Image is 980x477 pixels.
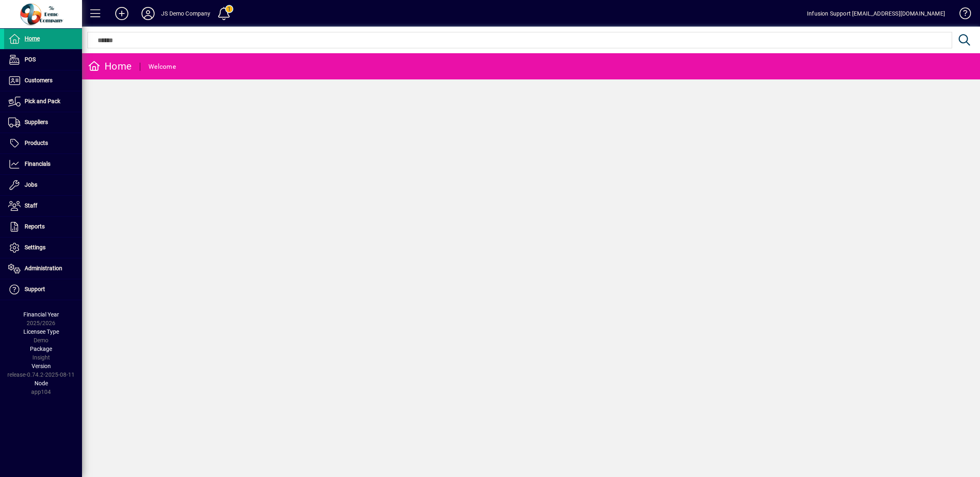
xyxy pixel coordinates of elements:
[4,133,82,154] a: Products
[4,279,82,300] a: Support
[25,244,46,251] span: Settings
[34,380,48,387] span: Node
[953,2,970,28] a: Knowledge Base
[32,363,51,369] span: Version
[161,7,211,20] div: JS Demo Company
[30,346,52,352] span: Package
[88,60,132,73] div: Home
[4,196,82,216] a: Staff
[25,181,37,188] span: Jobs
[25,286,45,292] span: Support
[25,77,52,84] span: Customers
[4,112,82,133] a: Suppliers
[4,237,82,258] a: Settings
[25,161,50,167] span: Financials
[25,35,40,42] span: Home
[148,60,176,73] div: Welcome
[135,6,161,21] button: Profile
[25,202,37,209] span: Staff
[4,70,82,91] a: Customers
[25,140,48,146] span: Products
[25,98,60,104] span: Pick and Pack
[23,311,59,318] span: Financial Year
[25,223,45,230] span: Reports
[4,50,82,70] a: POS
[25,56,36,63] span: POS
[4,217,82,237] a: Reports
[25,119,48,125] span: Suppliers
[807,7,945,20] div: Infusion Support [EMAIL_ADDRESS][DOMAIN_NAME]
[109,6,135,21] button: Add
[4,91,82,112] a: Pick and Pack
[25,265,62,271] span: Administration
[4,154,82,174] a: Financials
[23,328,59,335] span: Licensee Type
[4,258,82,279] a: Administration
[4,175,82,195] a: Jobs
